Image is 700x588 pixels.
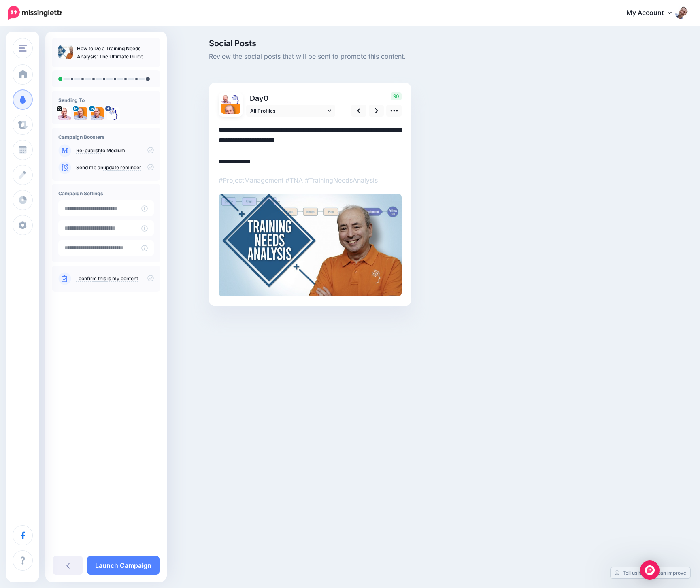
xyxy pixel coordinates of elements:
[19,45,27,52] img: menu.png
[58,97,154,103] h4: Sending To
[58,45,73,59] img: 8a21e6d44450a1873a4d5d1761a34fa9_thumb.jpg
[231,95,240,104] img: 13007354_1717494401865450_1815260841047396495_n-bsa13168.png
[219,175,402,185] p: #ProjectManagement #TNA #TrainingNeedsAnalysis
[58,190,154,196] h4: Campaign Settings
[618,3,688,23] a: My Account
[91,107,104,120] img: 1708809625171-37032.png
[76,275,138,282] a: I confirm this is my content
[221,104,240,124] img: 1708809625171-37032.png
[250,107,326,115] span: All Profiles
[74,107,87,120] img: 1708809625171-37032.png
[76,147,154,154] p: to Medium
[58,107,71,120] img: x8FBtdm3-2445.png
[107,107,120,120] img: 13007354_1717494401865450_1815260841047396495_n-bsa13168.png
[640,560,660,580] div: Open Intercom Messenger
[264,94,268,102] span: 0
[76,147,101,154] a: Re-publish
[246,105,335,117] a: All Profiles
[611,567,690,578] a: Tell us how we can improve
[391,92,402,100] span: 90
[246,92,336,104] p: Day
[76,164,154,171] p: Send me an
[8,6,62,20] img: Missinglettr
[221,95,231,104] img: x8FBtdm3-2445.png
[209,51,585,62] span: Review the social posts that will be sent to promote this content.
[103,164,141,171] a: update reminder
[77,45,154,61] p: How to Do a Training Needs Analysis: The Ultimate Guide
[209,39,585,47] span: Social Posts
[58,134,154,140] h4: Campaign Boosters
[219,194,402,296] img: 8a21e6d44450a1873a4d5d1761a34fa9.jpg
